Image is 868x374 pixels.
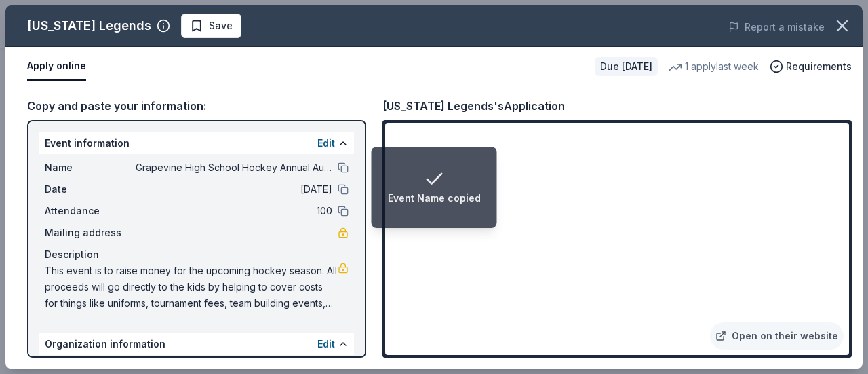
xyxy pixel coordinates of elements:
[27,97,366,115] div: Copy and paste your information:
[181,14,241,38] button: Save
[136,181,332,198] span: [DATE]
[770,58,852,75] button: Requirements
[786,58,852,75] span: Requirements
[728,19,825,35] button: Report a mistake
[45,246,349,263] div: Description
[39,132,354,154] div: Event information
[209,18,233,34] span: Save
[317,135,335,151] button: Edit
[136,160,332,176] span: Grapevine High School Hockey Annual Auction
[382,97,565,115] div: [US_STATE] Legends's Application
[45,263,338,312] span: This event is to raise money for the upcoming hockey season. All proceeds will go directly to the...
[710,322,844,350] a: Open on their website
[45,225,136,241] span: Mailing address
[45,160,136,176] span: Name
[595,57,658,76] div: Due [DATE]
[27,15,151,37] div: [US_STATE] Legends
[317,336,335,352] button: Edit
[45,203,136,219] span: Attendance
[39,333,354,355] div: Organization information
[136,203,332,219] span: 100
[388,190,481,206] div: Event Name copied
[45,181,136,198] span: Date
[669,58,759,75] div: 1 apply last week
[27,52,86,81] button: Apply online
